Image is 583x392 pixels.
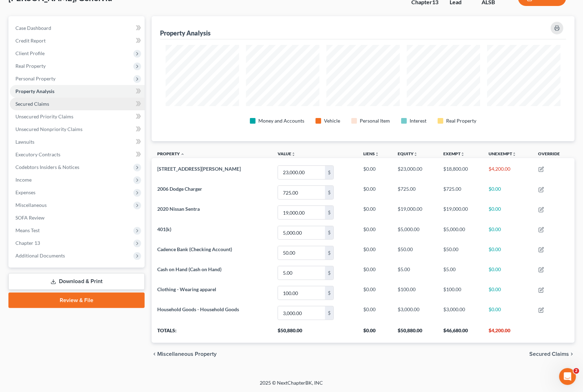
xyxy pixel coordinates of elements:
[152,323,272,343] th: Totals:
[152,351,217,357] button: chevron_left Miscellaneous Property
[574,368,579,374] span: 2
[325,226,333,240] div: $
[483,303,532,323] td: $0.00
[258,117,304,124] div: Money and Accounts
[483,183,532,203] td: $0.00
[325,206,333,219] div: $
[483,283,532,303] td: $0.00
[358,183,392,203] td: $0.00
[483,223,532,243] td: $0.00
[8,293,145,308] a: Review & File
[157,151,185,156] a: Property expand_less
[157,186,202,192] span: 2006 Dodge Charger
[325,246,333,260] div: $
[10,110,145,123] a: Unsecured Priority Claims
[92,379,492,392] div: 2025 © NextChapterBK, INC
[15,240,40,246] span: Chapter 13
[438,323,483,343] th: $46,680.00
[363,151,379,156] a: Liensunfold_more
[157,246,232,252] span: Cadence Bank (Checking Account)
[392,203,438,223] td: $19,000.00
[15,76,55,81] span: Personal Property
[291,152,296,156] i: unfold_more
[10,98,145,110] a: Secured Claims
[278,151,296,156] a: Valueunfold_more
[15,215,45,221] span: SOFA Review
[443,151,465,156] a: Exemptunfold_more
[392,183,438,203] td: $725.00
[325,186,333,199] div: $
[10,85,145,98] a: Property Analysis
[559,368,576,385] iframe: Intercom live chat
[483,323,532,343] th: $4,200.00
[15,151,60,157] span: Executory Contracts
[325,166,333,179] div: $
[157,306,239,312] span: Household Goods - Household Goods
[392,243,438,263] td: $50.00
[157,351,217,357] span: Miscellaneous Property
[15,126,82,132] span: Unsecured Nonpriority Claims
[10,34,145,47] a: Credit Report
[15,253,65,259] span: Additional Documents
[157,206,200,212] span: 2020 Nissan Sentra
[10,123,145,136] a: Unsecured Nonpriority Claims
[392,162,438,182] td: $23,000.00
[15,88,54,94] span: Property Analysis
[278,206,325,219] input: 0.00
[392,323,438,343] th: $50,880.00
[533,147,575,163] th: Override
[438,162,483,182] td: $18,800.00
[15,164,79,170] span: Codebtors Insiders & Notices
[160,29,211,37] div: Property Analysis
[438,303,483,323] td: $3,000.00
[489,151,516,156] a: Unexemptunfold_more
[569,351,575,357] i: chevron_right
[325,266,333,280] div: $
[438,223,483,243] td: $5,000.00
[392,283,438,303] td: $100.00
[512,152,516,156] i: unfold_more
[358,303,392,323] td: $0.00
[438,283,483,303] td: $100.00
[358,162,392,182] td: $0.00
[157,266,221,272] span: Cash on Hand (Cash on Hand)
[398,151,418,156] a: Equityunfold_more
[15,101,49,107] span: Secured Claims
[410,117,426,124] div: Interest
[157,166,241,172] span: [STREET_ADDRESS][PERSON_NAME]
[15,189,35,195] span: Expenses
[438,243,483,263] td: $50.00
[15,25,51,31] span: Case Dashboard
[15,139,34,145] span: Lawsuits
[483,243,532,263] td: $0.00
[152,351,157,357] i: chevron_left
[15,113,73,119] span: Unsecured Priority Claims
[392,263,438,283] td: $5.00
[461,152,465,156] i: unfold_more
[438,183,483,203] td: $725.00
[360,117,390,124] div: Personal Item
[15,177,32,183] span: Income
[358,223,392,243] td: $0.00
[272,323,358,343] th: $50,880.00
[15,38,46,44] span: Credit Report
[325,306,333,320] div: $
[392,303,438,323] td: $3,000.00
[446,117,476,124] div: Real Property
[358,263,392,283] td: $0.00
[278,286,325,300] input: 0.00
[157,286,216,292] span: Clothing - Wearing apparel
[324,117,340,124] div: Vehicle
[529,351,569,357] span: Secured Claims
[15,50,45,56] span: Client Profile
[278,186,325,199] input: 0.00
[483,203,532,223] td: $0.00
[358,203,392,223] td: $0.00
[392,223,438,243] td: $5,000.00
[325,286,333,300] div: $
[278,166,325,179] input: 0.00
[10,148,145,161] a: Executory Contracts
[157,226,171,232] span: 401(k)
[529,351,575,357] button: Secured Claims chevron_right
[413,152,418,156] i: unfold_more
